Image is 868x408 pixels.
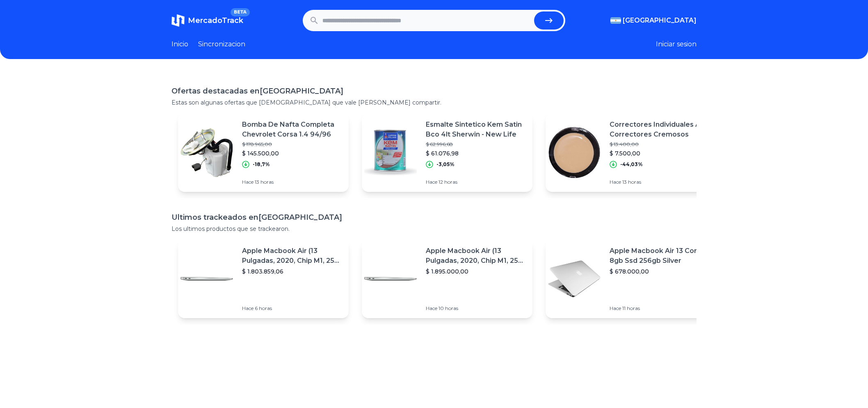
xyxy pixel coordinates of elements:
img: Featured image [178,250,235,308]
p: $ 61.076,98 [426,149,526,157]
p: $ 13.400,00 [610,141,710,148]
p: Hace 13 horas [242,179,342,185]
p: Bomba De Nafta Completa Chevrolet Corsa 1.4 94/96 [242,120,342,139]
a: Featured imageApple Macbook Air (13 Pulgadas, 2020, Chip M1, 256 Gb De Ssd, 8 Gb De Ram) - Plata$... [178,239,349,318]
a: Featured imageEsmalte Sintetico Kem Satin Bco 4lt Sherwin - New Life$ 62.996,68$ 61.076,98-3,05%H... [362,113,532,192]
a: Featured imageBomba De Nafta Completa Chevrolet Corsa 1.4 94/96$ 178.965,00$ 145.500,00-18,7%Hace... [178,113,349,192]
img: Featured image [362,250,419,308]
p: $ 7.500,00 [610,149,710,157]
p: Hace 13 horas [610,179,710,185]
p: $ 178.965,00 [242,141,342,148]
a: Featured imageApple Macbook Air (13 Pulgadas, 2020, Chip M1, 256 Gb De Ssd, 8 Gb De Ram) - Plata$... [362,239,532,318]
a: Featured imageApple Macbook Air 13 Core I5 8gb Ssd 256gb Silver$ 678.000,00Hace 11 horas [546,239,716,318]
h1: Ofertas destacadas en [GEOGRAPHIC_DATA] [171,85,697,97]
p: Estas son algunas ofertas que [DEMOGRAPHIC_DATA] que vale [PERSON_NAME] compartir. [171,98,697,107]
p: Apple Macbook Air 13 Core I5 8gb Ssd 256gb Silver [610,246,710,266]
img: MercadoTrack [171,14,185,27]
p: Correctores Individuales Ap | Correctores Cremosos [610,120,710,139]
p: Apple Macbook Air (13 Pulgadas, 2020, Chip M1, 256 Gb De Ssd, 8 Gb De Ram) - Plata [242,246,342,266]
p: -18,7% [253,161,270,168]
p: Hace 11 horas [610,305,710,312]
p: Apple Macbook Air (13 Pulgadas, 2020, Chip M1, 256 Gb De Ssd, 8 Gb De Ram) - Plata [426,246,526,266]
a: Inicio [171,39,188,49]
h1: Ultimos trackeados en [GEOGRAPHIC_DATA] [171,212,697,223]
p: Hace 12 horas [426,179,526,185]
button: [GEOGRAPHIC_DATA] [610,16,697,25]
p: $ 1.895.000,00 [426,267,526,276]
p: Esmalte Sintetico Kem Satin Bco 4lt Sherwin - New Life [426,120,526,139]
span: [GEOGRAPHIC_DATA] [623,16,697,25]
p: -3,05% [436,161,455,168]
img: Featured image [546,250,603,308]
p: $ 678.000,00 [610,267,710,276]
img: Featured image [178,124,235,181]
p: $ 145.500,00 [242,149,342,157]
img: Featured image [362,124,419,181]
a: Featured imageCorrectores Individuales Ap | Correctores Cremosos$ 13.400,00$ 7.500,00-44,03%Hace ... [546,113,716,192]
a: Sincronizacion [198,39,245,49]
p: Los ultimos productos que se trackearon. [171,225,697,233]
p: $ 62.996,68 [426,141,526,148]
span: BETA [231,8,250,16]
p: $ 1.803.859,06 [242,267,342,276]
button: Iniciar sesion [656,39,697,49]
p: Hace 6 horas [242,305,342,312]
span: MercadoTrack [188,16,243,25]
a: MercadoTrackBETA [171,14,243,27]
p: -44,03% [620,161,643,168]
p: Hace 10 horas [426,305,526,312]
img: Argentina [610,17,621,24]
img: Featured image [546,124,603,181]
